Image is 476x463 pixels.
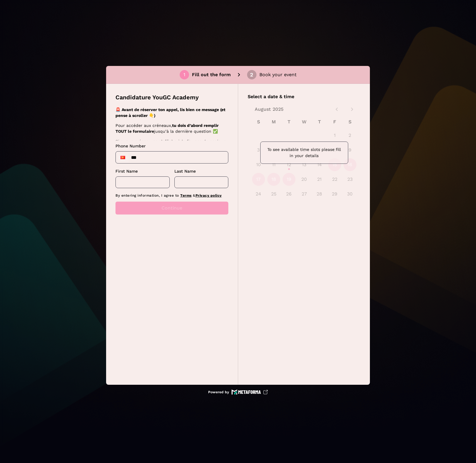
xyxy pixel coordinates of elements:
[192,71,231,78] p: Fill out the form
[250,72,253,77] div: 2
[208,389,268,395] a: Powered by
[195,193,222,198] a: Privacy policy
[193,193,195,198] span: &
[183,72,185,77] div: 1
[180,193,192,198] a: Terms
[115,193,228,198] p: By entering information, I agree to
[115,144,146,148] span: Phone Number
[265,147,343,159] p: To see available time slots please fill in your details
[174,169,196,173] span: Last Name
[248,93,361,100] p: Select a date & time
[115,122,227,134] p: Pour accéder aux créneaux, jusqu’à la dernière question ✅
[115,93,199,101] p: Candidature YouGC Academy
[115,138,227,150] p: Si aucun créneau ne s’affiche à la fin, pas de panique :
[115,169,138,173] span: First Name
[117,153,129,162] div: Vietnam: + 84
[208,390,229,394] p: Powered by
[115,107,225,118] strong: 🚨 Avant de réserver ton appel, lis bien ce message (et pense à scroller 👇)
[259,71,297,78] p: Book your event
